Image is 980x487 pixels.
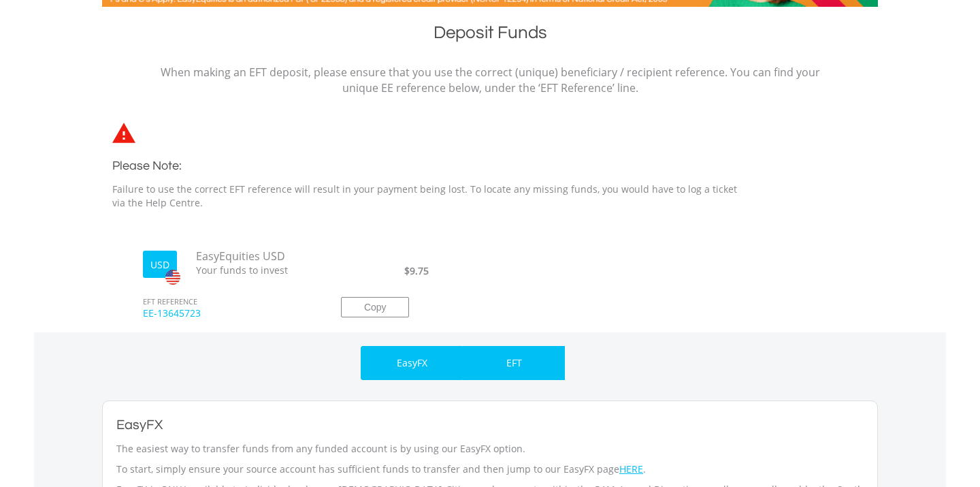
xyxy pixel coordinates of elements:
[116,462,864,476] p: To start, simply ensure your source account has sufficient funds to transfer and then jump to our...
[506,356,522,370] p: EFT
[133,278,321,307] span: EFT REFERENCE
[116,415,864,435] h2: EasyFX
[186,249,322,264] span: EasyEquities USD
[116,442,864,456] p: The easiest way to transfer funds from any funded account is by using our EasyFX option.
[619,462,643,475] a: HERE
[341,297,409,317] button: Copy
[102,20,878,51] h1: Deposit Funds
[186,264,322,277] span: Your funds to invest
[112,183,752,210] p: Failure to use the correct EFT reference will result in your payment being lost. To locate any mi...
[150,258,169,272] label: USD
[160,65,820,96] p: When making an EFT deposit, please ensure that you use the correct (unique) beneficiary / recipie...
[112,123,135,143] img: statements-icon-error-satrix.svg
[404,264,429,277] span: $9.75
[112,157,752,176] h3: Please Note:
[397,356,427,370] p: EasyFX
[133,307,321,332] span: EE-13645723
